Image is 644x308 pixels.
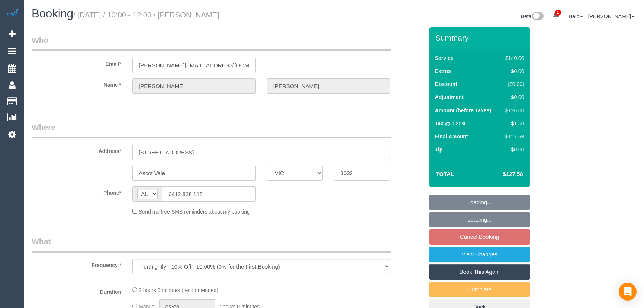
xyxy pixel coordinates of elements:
legend: What [32,236,391,253]
label: Phone* [26,186,127,196]
img: New interface [531,12,544,22]
input: Last Name* [267,78,390,94]
a: Help [569,13,583,19]
small: / [DATE] / 10:00 - 12:00 / [PERSON_NAME] [73,11,219,19]
img: Automaid Logo [4,7,19,18]
label: Address* [26,145,127,155]
span: 2 hours 0 minutes (recommended) [139,287,218,293]
h4: $127.58 [480,171,523,177]
label: Tax @ 1.25% [435,120,466,127]
label: Tip [435,146,443,153]
div: Open Intercom Messenger [619,283,637,301]
input: Post Code* [334,166,390,181]
div: $140.00 [502,54,524,62]
a: View Changes [429,247,530,262]
label: Service [435,54,454,62]
span: Send me free SMS reminders about my booking [139,209,250,215]
label: Amount (before Taxes) [435,107,491,114]
div: $126.00 [502,107,524,114]
label: Duration [26,286,127,296]
label: Adjustment [435,93,464,101]
div: $127.58 [502,133,524,140]
a: Book This Again [429,264,530,280]
div: ($0.00) [502,80,524,88]
legend: Where [32,122,391,138]
input: Suburb* [132,166,256,181]
div: $0.00 [502,146,524,153]
strong: Total [436,171,454,177]
label: Email* [26,58,127,68]
a: [PERSON_NAME] [588,13,635,19]
a: 1 [549,7,563,24]
label: Frequency * [26,259,127,269]
h3: Summary [435,33,526,42]
a: Beta [521,13,544,19]
legend: Who [32,35,391,51]
label: Final Amount [435,133,468,140]
span: 1 [555,10,561,16]
label: Name * [26,78,127,89]
input: Phone* [162,186,256,202]
input: First Name* [132,78,256,94]
div: $0.00 [502,67,524,75]
label: Discount [435,80,457,88]
label: Extras [435,67,451,75]
div: $0.00 [502,93,524,101]
div: $1.58 [502,120,524,127]
span: Booking [32,7,73,20]
input: Email* [132,58,256,73]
